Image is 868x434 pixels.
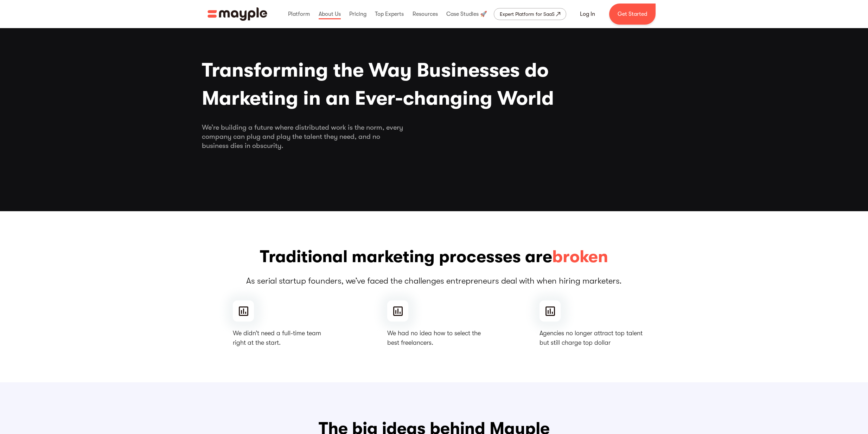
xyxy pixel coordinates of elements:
span: Marketing in an Ever-changing World [202,84,666,112]
span: right at the start. [233,338,321,348]
a: Log In [572,6,604,22]
a: Get Started [609,4,656,25]
p: Agencies no longer attract top talent [540,329,643,348]
h1: Transforming the Way Businesses do [202,56,666,112]
div: Expert Platform for SaaS [500,10,555,18]
div: We’re building a future where distributed work is the norm, every [202,123,666,150]
span: broken [552,246,608,268]
span: company can plug and play the talent they need, and no [202,132,666,141]
div: About Us [317,3,343,25]
p: As serial startup founders, we’ve faced the challenges entrepreneurs deal with when hiring market... [202,275,666,286]
h3: Traditional marketing processes are [202,246,666,268]
a: Expert Platform for SaaS [494,8,566,20]
div: Platform [286,3,312,25]
p: We had no idea how to select the [387,329,481,348]
span: but still charge top dollar [540,338,643,348]
div: Top Experts [373,3,406,25]
div: Pricing [347,3,368,25]
span: best freelancers. [387,338,481,348]
img: Mayple logo [208,7,267,21]
p: We didn’t need a full-time team [233,329,321,348]
span: business dies in obscurity. [202,141,666,150]
div: Resources [411,3,440,25]
a: home [208,7,267,21]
